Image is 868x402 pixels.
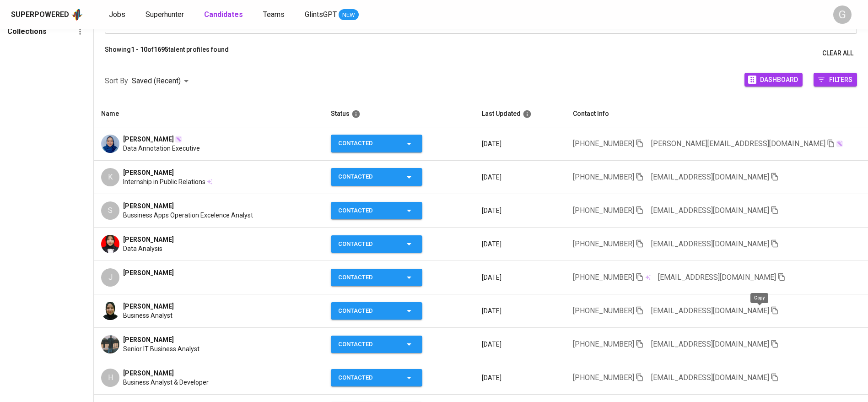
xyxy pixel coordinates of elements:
span: Data Analysis [123,244,162,253]
button: Dashboard [744,73,803,87]
div: Contacted [338,135,388,152]
span: [PERSON_NAME] [123,268,174,277]
p: Showing of talent profiles found [105,45,229,62]
img: app logo [71,8,83,22]
div: K [101,168,119,186]
p: [DATE] [482,306,558,315]
span: Bussiness Apps Operation Excelence Analyst [123,211,253,220]
span: Dashboard [760,73,798,86]
span: [PERSON_NAME] [123,168,174,177]
a: Jobs [109,9,127,21]
span: Superhunter [146,10,184,19]
div: Contacted [338,168,388,186]
p: Saved (Recent) [132,76,181,87]
span: [PHONE_NUMBER] [573,206,634,215]
div: S [101,201,119,220]
th: Status [323,101,475,127]
div: Contacted [338,369,388,387]
span: [PHONE_NUMBER] [573,239,634,248]
span: [EMAIL_ADDRESS][DOMAIN_NAME] [651,173,769,181]
span: [PERSON_NAME] [123,302,174,311]
span: [PERSON_NAME][EMAIL_ADDRESS][DOMAIN_NAME] [651,139,825,148]
span: Jobs [109,10,125,19]
span: [PERSON_NAME] [123,369,174,378]
p: [DATE] [482,273,558,282]
p: Sort By [105,76,128,87]
button: Clear All [819,45,857,62]
a: Candidates [204,9,245,21]
img: magic_wand.svg [836,140,843,147]
button: Contacted [331,235,422,253]
h6: Collections [7,25,47,38]
div: Superpowered [11,10,69,20]
span: [PERSON_NAME] [123,235,174,244]
span: [PERSON_NAME] [123,135,174,144]
span: Business Analyst [123,311,173,320]
a: Superhunter [146,9,186,21]
p: [DATE] [482,239,558,249]
span: Business Analyst & Developer [123,378,209,387]
button: Contacted [331,168,422,186]
button: Contacted [331,336,422,353]
span: GlintsGPT [305,10,337,19]
span: [PERSON_NAME] [123,201,174,211]
span: [EMAIL_ADDRESS][DOMAIN_NAME] [651,206,769,215]
span: NEW [339,11,359,20]
span: [PHONE_NUMBER] [573,273,634,282]
div: Contacted [338,302,388,320]
div: J [101,268,119,287]
div: Contacted [338,336,388,353]
div: Saved (Recent) [132,73,192,90]
span: [EMAIL_ADDRESS][DOMAIN_NAME] [651,373,769,382]
b: 1 - 10 [131,46,147,53]
b: Candidates [204,10,243,19]
img: 1e7133b61eacf708cde5c61d6e41e970.jpg [101,135,119,153]
div: Contacted [338,202,388,220]
p: [DATE] [482,373,558,382]
span: [PHONE_NUMBER] [573,306,634,315]
span: [PERSON_NAME] [123,335,174,344]
span: Clear All [822,48,853,59]
p: [DATE] [482,139,558,148]
div: Contacted [338,269,388,287]
img: 9caad9709cd907f27feab5a2b7f51416.png [101,335,119,353]
button: Contacted [331,369,422,387]
span: Teams [263,10,285,19]
p: [DATE] [482,173,558,182]
button: Contacted [331,202,422,220]
div: Contacted [338,235,388,253]
span: Senior IT Business Analyst [123,344,199,353]
a: Teams [263,9,286,21]
span: [PHONE_NUMBER] [573,173,634,181]
span: [EMAIL_ADDRESS][DOMAIN_NAME] [658,273,776,282]
button: Contacted [331,302,422,320]
div: H [101,369,119,387]
th: Last Updated [474,101,565,127]
span: Filters [829,73,852,86]
span: [PHONE_NUMBER] [573,139,634,148]
b: 1695 [154,46,168,53]
span: Data Annotation Executive [123,144,200,153]
img: magic_wand.svg [175,136,182,143]
span: [PHONE_NUMBER] [573,340,634,348]
button: Contacted [331,135,422,152]
img: 8dea5561f8ce14ec75ad904479643718.jpg [101,235,119,253]
span: [EMAIL_ADDRESS][DOMAIN_NAME] [651,306,769,315]
span: [EMAIL_ADDRESS][DOMAIN_NAME] [651,340,769,348]
p: [DATE] [482,340,558,349]
span: [PHONE_NUMBER] [573,373,634,382]
th: Name [94,101,323,127]
p: [DATE] [482,206,558,215]
span: Internship in Public Relations [123,177,205,186]
button: Filters [814,73,857,87]
button: Contacted [331,269,422,287]
img: cca3de0117f93ad368883bf9d8eb6b1c.png [101,302,119,320]
a: Superpoweredapp logo [11,8,83,22]
span: [EMAIL_ADDRESS][DOMAIN_NAME] [651,239,769,248]
th: Contact Info [566,101,868,127]
a: GlintsGPT NEW [305,9,359,21]
div: G [833,5,852,24]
